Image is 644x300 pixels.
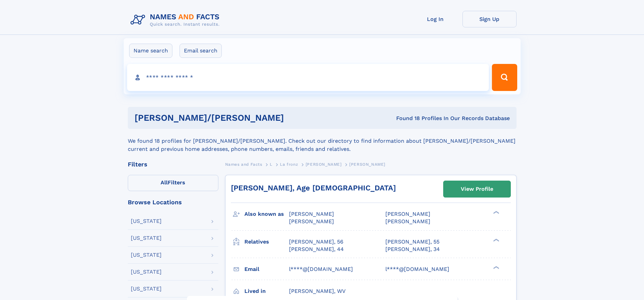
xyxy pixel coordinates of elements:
[270,160,272,168] a: L
[289,218,334,225] span: [PERSON_NAME]
[127,64,489,91] input: search input
[128,199,218,205] div: Browse Locations
[128,129,517,153] div: We found 18 profiles for [PERSON_NAME]/[PERSON_NAME]. Check out our directory to find information...
[131,218,162,224] div: [US_STATE]
[131,269,162,275] div: [US_STATE]
[128,161,218,167] div: Filters
[289,238,343,246] a: [PERSON_NAME], 56
[385,246,440,253] a: [PERSON_NAME], 34
[131,286,162,292] div: [US_STATE]
[135,114,340,122] h1: [PERSON_NAME]/[PERSON_NAME]
[492,265,500,270] div: ❯
[492,210,500,215] div: ❯
[461,181,493,197] div: View Profile
[306,162,342,167] span: [PERSON_NAME]
[129,44,172,58] label: Name search
[289,246,344,253] a: [PERSON_NAME], 44
[270,162,272,167] span: L
[492,64,517,91] button: Search Button
[385,211,430,217] span: [PERSON_NAME]
[306,160,342,168] a: [PERSON_NAME]
[244,236,289,248] h3: Relatives
[385,238,439,246] a: [PERSON_NAME], 55
[444,181,510,197] a: View Profile
[492,238,500,242] div: ❯
[231,184,396,192] a: [PERSON_NAME], Age [DEMOGRAPHIC_DATA]
[244,208,289,220] h3: Also known as
[385,218,430,225] span: [PERSON_NAME]
[289,211,334,217] span: [PERSON_NAME]
[462,11,517,27] a: Sign Up
[280,160,298,168] a: La fronz
[244,285,289,297] h3: Lived in
[128,11,225,29] img: Logo Names and Facts
[131,235,162,241] div: [US_STATE]
[180,44,222,58] label: Email search
[161,179,168,186] span: All
[340,115,510,122] div: Found 18 Profiles In Our Records Database
[349,162,385,167] span: [PERSON_NAME]
[408,11,462,27] a: Log In
[280,162,298,167] span: La fronz
[289,288,345,294] span: [PERSON_NAME], WV
[128,175,218,191] label: Filters
[225,160,262,168] a: Names and Facts
[244,263,289,275] h3: Email
[131,252,162,258] div: [US_STATE]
